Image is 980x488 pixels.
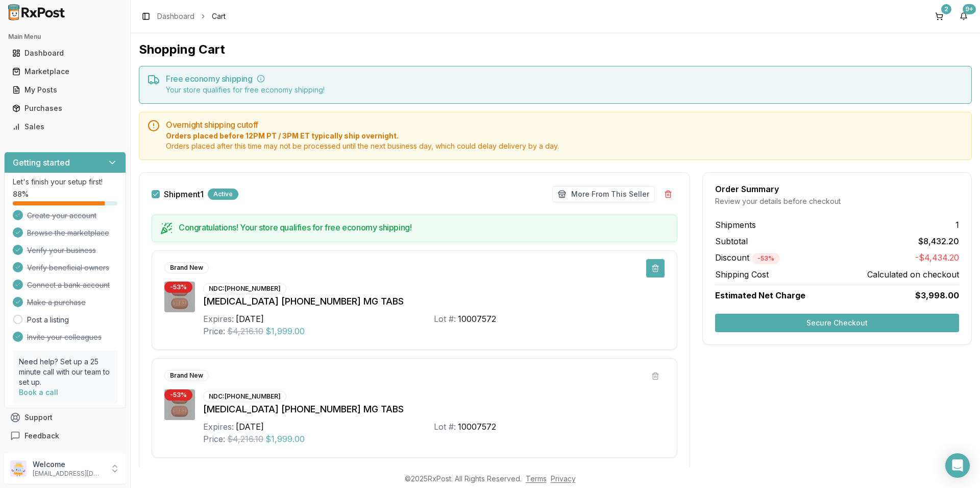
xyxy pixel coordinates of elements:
span: Subtotal [715,235,748,247]
a: Dashboard [157,11,194,21]
div: My Posts [12,85,118,95]
div: Lot #: [434,313,456,325]
div: [MEDICAL_DATA] [PHONE_NUMBER] MG TABS [203,402,665,416]
button: Marketplace [4,63,126,80]
p: Let's finish your setup first! [13,177,117,187]
a: Privacy [551,474,576,483]
span: Create your account [27,211,96,221]
div: Sales [12,122,118,132]
div: NDC: [PHONE_NUMBER] [203,391,286,402]
div: Dashboard [12,48,118,58]
span: -$4,434.20 [915,251,959,264]
p: Need help? Set up a 25 minute call with our team to set up. [19,357,111,387]
button: Dashboard [4,45,126,61]
div: - 53 % [164,389,192,401]
h2: Main Menu [8,33,122,41]
span: Feedback [24,431,59,441]
span: Invite your colleagues [27,332,102,342]
div: Marketplace [12,66,118,77]
span: 88 % [13,189,29,199]
div: Review your details before checkout [715,196,959,206]
div: NDC: [PHONE_NUMBER] [203,283,286,294]
img: RxPost Logo [4,4,69,20]
img: User avatar [10,460,27,477]
span: Verify beneficial owners [27,263,109,273]
img: Biktarvy 50-200-25 MG TABS [164,389,195,420]
a: Terms [526,474,547,483]
span: Cart [212,11,226,21]
span: Orders placed before 12PM PT / 3PM ET typically ship overnight. [166,131,963,141]
p: [EMAIL_ADDRESS][DOMAIN_NAME] [33,470,104,478]
p: Welcome [33,459,104,470]
div: Expires: [203,313,234,325]
div: [DATE] [236,313,264,325]
h3: Getting started [13,156,70,169]
div: [MEDICAL_DATA] [PHONE_NUMBER] MG TABS [203,294,665,309]
span: Verify your business [27,245,96,255]
span: Estimated Net Charge [715,290,805,300]
span: $1,999.00 [265,325,305,337]
h5: Congratulations! Your store qualifies for free economy shipping! [179,223,669,231]
a: Sales [8,118,122,136]
button: Secure Checkout [715,314,959,332]
span: 1 [955,219,959,231]
span: Make a purchase [27,297,86,308]
a: Purchases [8,99,122,118]
a: My Posts [8,81,122,99]
span: Shipments [715,219,756,231]
button: My Posts [4,82,126,98]
div: Your store qualifies for free economy shipping! [166,85,963,95]
div: - 53 % [164,282,192,293]
a: Marketplace [8,62,122,81]
a: Dashboard [8,44,122,62]
div: Purchases [12,103,118,113]
button: 9+ [955,8,972,25]
img: Biktarvy 50-200-25 MG TABS [164,282,195,312]
h5: Free economy shipping [166,75,963,83]
button: Purchases [4,100,126,117]
label: Shipment 1 [164,190,204,198]
span: Calculated on checkout [867,268,959,281]
h1: Shopping Cart [139,41,972,58]
span: $4,216.10 [227,433,263,445]
span: Discount [715,252,780,263]
div: 10007572 [458,313,496,325]
div: Order Summary [715,185,959,193]
span: $1,999.00 [265,433,305,445]
div: 9+ [963,4,976,14]
span: Orders placed after this time may not be processed until the next business day, which could delay... [166,141,963,151]
div: Brand New [164,262,209,273]
button: Feedback [4,427,126,445]
span: Connect a bank account [27,280,110,290]
span: Shipping Cost [715,268,769,281]
button: Sales [4,119,126,135]
div: Lot #: [434,421,456,433]
span: Browse the marketplace [27,228,109,238]
button: More From This Seller [552,186,655,202]
div: [DATE] [236,421,264,433]
a: Post a listing [27,315,69,325]
div: 2 [941,4,951,14]
div: Expires: [203,421,234,433]
nav: breadcrumb [157,11,226,21]
button: 2 [931,8,947,25]
div: Price: [203,325,225,337]
span: $3,998.00 [915,289,959,301]
a: Book a call [19,388,58,397]
div: 10007572 [458,421,496,433]
div: Open Intercom Messenger [945,453,970,478]
span: $4,216.10 [227,325,263,337]
span: $8,432.20 [918,235,959,247]
div: - 53 % [752,253,780,264]
div: Brand New [164,370,209,381]
div: Active [208,189,238,200]
div: Price: [203,433,225,445]
h5: Overnight shipping cutoff [166,121,963,129]
button: Support [4,408,126,427]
